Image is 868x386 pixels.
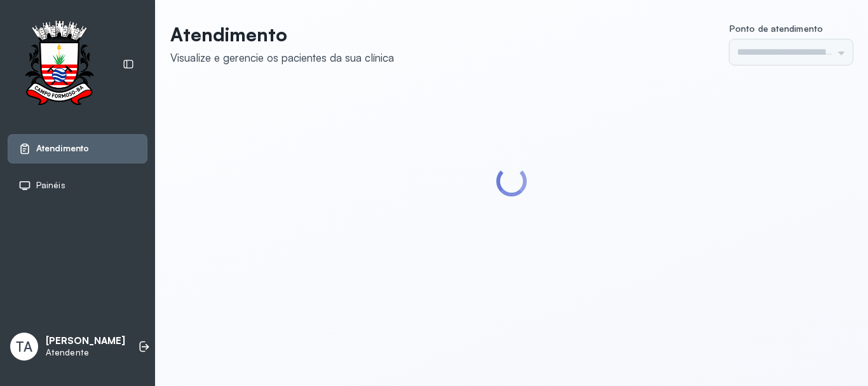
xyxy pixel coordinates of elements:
[36,180,65,191] span: Painéis
[13,20,105,109] img: Logotipo do estabelecimento
[729,23,823,34] span: Ponto de atendimento
[170,23,394,46] p: Atendimento
[170,51,394,64] div: Visualize e gerencie os pacientes da sua clínica
[36,143,89,154] span: Atendimento
[46,335,125,347] p: [PERSON_NAME]
[46,347,125,358] p: Atendente
[18,142,137,155] a: Atendimento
